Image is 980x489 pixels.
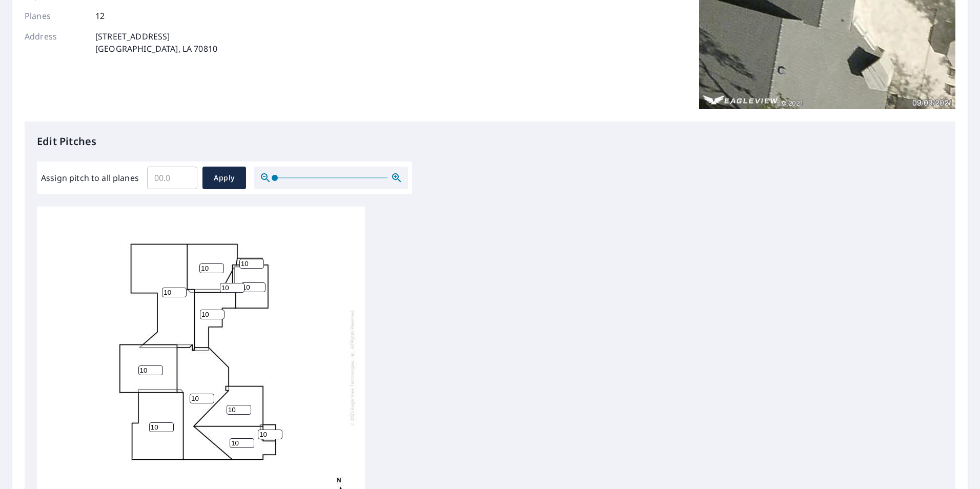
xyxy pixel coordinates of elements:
[211,172,238,185] span: Apply
[25,10,86,22] p: Planes
[202,167,246,189] button: Apply
[25,30,86,55] p: Address
[95,30,217,55] p: [STREET_ADDRESS] [GEOGRAPHIC_DATA], LA 70810
[95,10,105,22] p: 12
[37,134,943,149] p: Edit Pitches
[41,172,139,184] label: Assign pitch to all planes
[147,164,197,192] input: 00.0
